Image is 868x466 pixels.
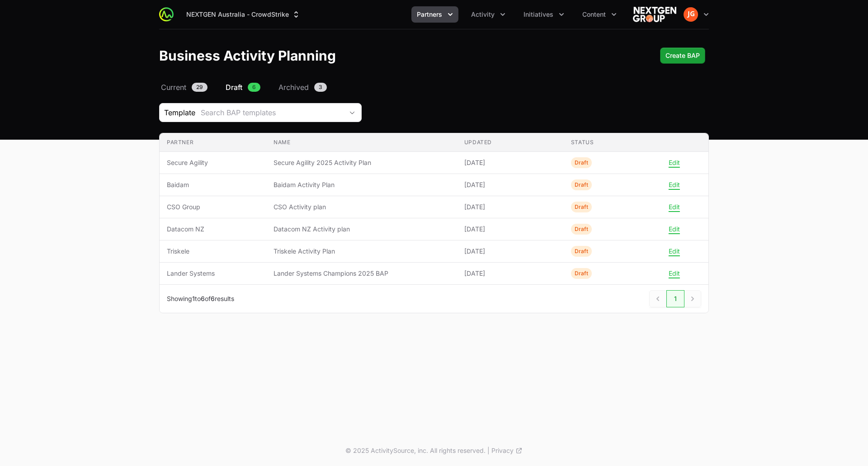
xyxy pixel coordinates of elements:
div: Activity menu [466,6,511,23]
th: Partner [160,133,266,152]
img: ActivitySource [159,7,174,22]
span: 3 [314,83,327,92]
button: Search BAP templates [195,104,361,122]
button: Edit [669,269,680,278]
section: Business Activity Plan Submissions [159,133,709,313]
span: Create BAP [665,50,700,61]
span: Archived [278,82,309,93]
th: Updated [457,133,564,152]
span: Datacom NZ Activity plan [274,225,450,234]
div: Content menu [577,6,622,23]
span: [DATE] [464,158,557,167]
span: Current [161,82,186,93]
a: Current29 [159,82,209,93]
h1: Business Activity Planning [159,47,336,64]
button: NEXTGEN Australia - CrowdStrike [181,6,306,23]
span: [DATE] [464,202,557,212]
span: CSO Group [167,202,259,212]
span: Datacom NZ [167,225,259,234]
span: Secure Agility [167,158,259,167]
div: Initiatives menu [518,6,570,23]
p: Showing to of results [167,294,234,303]
button: Initiatives [518,6,570,23]
span: Triskele [167,247,259,256]
th: Name [266,133,457,152]
span: Secure Agility 2025 Activity Plan [274,158,450,167]
span: Template [160,107,195,118]
button: Edit [669,203,680,211]
button: Activity [466,6,511,23]
span: Activity [471,10,495,19]
button: Edit [669,159,680,167]
span: Initiatives [524,10,553,19]
span: 6 [248,83,260,92]
span: | [487,446,490,455]
span: 6 [201,295,205,302]
span: [DATE] [464,247,557,256]
button: Content [577,6,622,23]
img: NEXTGEN Australia [633,5,676,24]
span: [DATE] [464,269,557,278]
a: Draft6 [224,82,262,93]
div: Main navigation [174,6,622,23]
span: CSO Activity plan [274,202,450,212]
a: 1 [666,290,684,307]
div: Supplier switch menu [181,6,306,23]
p: © 2025 ActivitySource, inc. All rights reserved. [345,446,486,455]
span: 29 [192,83,208,92]
span: Lander Systems Champions 2025 BAP [274,269,450,278]
span: Content [582,10,606,19]
button: Create BAP [660,47,705,64]
span: Partners [417,10,442,19]
a: Privacy [491,446,523,455]
span: Draft [226,82,242,93]
span: 6 [211,295,215,302]
section: Business Activity Plan Filters [159,103,709,122]
span: Baidam [167,180,259,189]
img: Jamie Gunning [684,7,698,22]
span: Baidam Activity Plan [274,180,450,189]
span: Lander Systems [167,269,259,278]
nav: Business Activity Plan Navigation navigation [159,82,709,93]
button: Edit [669,225,680,233]
span: 1 [192,295,195,302]
button: Edit [669,247,680,255]
span: [DATE] [464,180,557,189]
div: Search BAP templates [201,107,343,118]
div: Partners menu [411,6,458,23]
th: Status [564,133,670,152]
div: Primary actions [660,47,705,64]
a: Archived3 [277,82,329,93]
button: Edit [669,181,680,189]
button: Partners [411,6,458,23]
span: Triskele Activity Plan [274,247,450,256]
span: [DATE] [464,225,557,234]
